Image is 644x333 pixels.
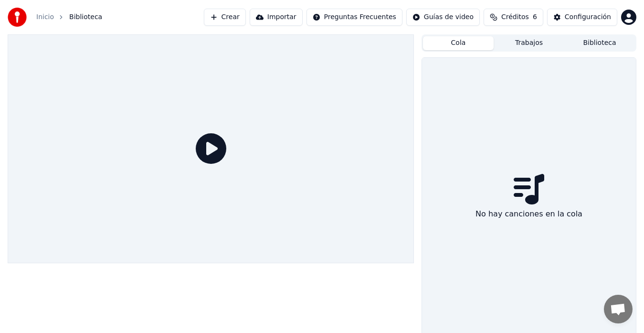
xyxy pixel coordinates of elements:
[547,9,617,26] button: Configuración
[423,36,494,50] button: Cola
[204,9,246,26] button: Crear
[250,9,303,26] button: Importar
[565,12,611,22] div: Configuración
[501,12,529,22] span: Créditos
[533,12,537,22] span: 6
[472,204,586,224] div: No hay canciones en la cola
[484,9,543,26] button: Créditos6
[564,36,635,50] button: Biblioteca
[306,9,402,26] button: Preguntas Frecuentes
[494,36,564,50] button: Trabajos
[69,12,102,22] span: Biblioteca
[36,12,102,22] nav: breadcrumb
[406,9,480,26] button: Guías de video
[8,8,27,27] img: youka
[36,12,54,22] a: Inicio
[604,295,633,323] a: Chat abierto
